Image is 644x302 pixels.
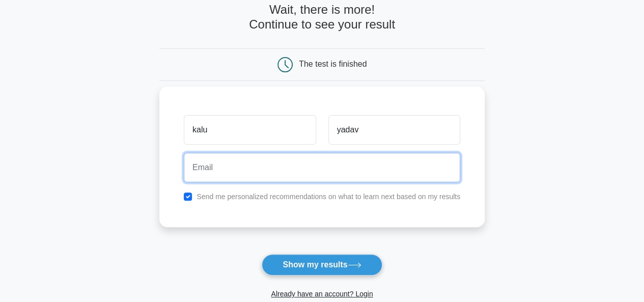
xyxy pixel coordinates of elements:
[184,115,316,145] input: First name
[262,254,382,276] button: Show my results
[184,153,460,182] input: Email
[328,115,460,145] input: Last name
[299,60,367,68] div: The test is finished
[159,3,485,32] h4: Wait, there is more! Continue to see your result
[271,290,373,298] a: Already have an account? Login
[197,193,460,201] label: Send me personalized recommendations on what to learn next based on my results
